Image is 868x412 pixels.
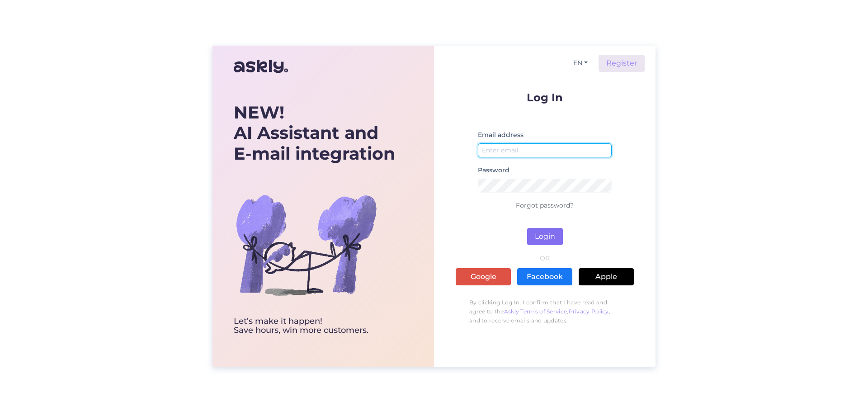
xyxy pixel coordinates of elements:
a: Google [456,268,511,285]
span: OR [538,255,552,261]
p: By clicking Log In, I confirm that I have read and agree to the , , and to receive emails and upd... [456,294,634,330]
a: Askly Terms of Service [504,308,567,315]
a: Facebook [517,268,572,285]
a: Apple [579,268,634,285]
img: Askly [234,56,288,77]
a: Register [599,55,645,72]
label: Password [478,166,509,175]
label: Email address [478,130,524,140]
input: Enter email [478,143,612,157]
a: Forgot password? [516,201,574,209]
b: NEW! [234,102,284,123]
button: Login [527,228,563,245]
div: AI Assistant and E-mail integration [234,102,395,164]
p: Log In [456,92,634,103]
img: bg-askly [234,172,378,317]
button: EN [570,57,591,70]
div: Let’s make it happen! Save hours, win more customers. [234,317,395,335]
a: Privacy Policy [569,308,609,315]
